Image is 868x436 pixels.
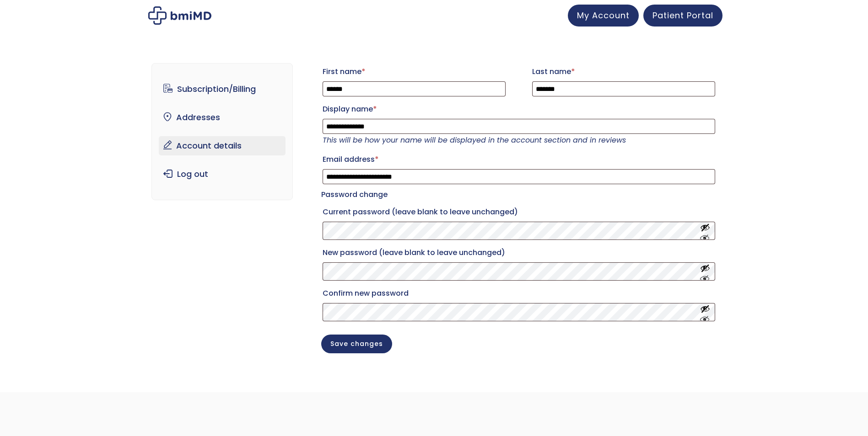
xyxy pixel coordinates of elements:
[652,10,713,21] span: Patient Portal
[323,102,715,117] label: Display name
[323,135,626,145] em: This will be how your name will be displayed in the account section and in reviews
[323,64,506,79] label: First name
[532,64,715,79] label: Last name
[643,5,722,27] a: Patient Portal
[321,188,388,201] legend: Password change
[159,136,286,155] a: Account details
[323,205,715,219] label: Current password (leave blank to leave unchanged)
[159,108,286,127] a: Addresses
[159,165,286,184] a: Log out
[323,286,715,301] label: Confirm new password
[321,335,392,353] button: Save changes
[323,245,715,260] label: New password (leave blank to leave unchanged)
[151,63,293,200] nav: Account pages
[323,152,715,167] label: Email address
[568,5,639,27] a: My Account
[700,263,710,280] button: Show password
[577,10,630,21] span: My Account
[148,6,211,25] img: My account
[159,80,286,99] a: Subscription/Billing
[700,304,710,321] button: Show password
[700,223,710,239] button: Show password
